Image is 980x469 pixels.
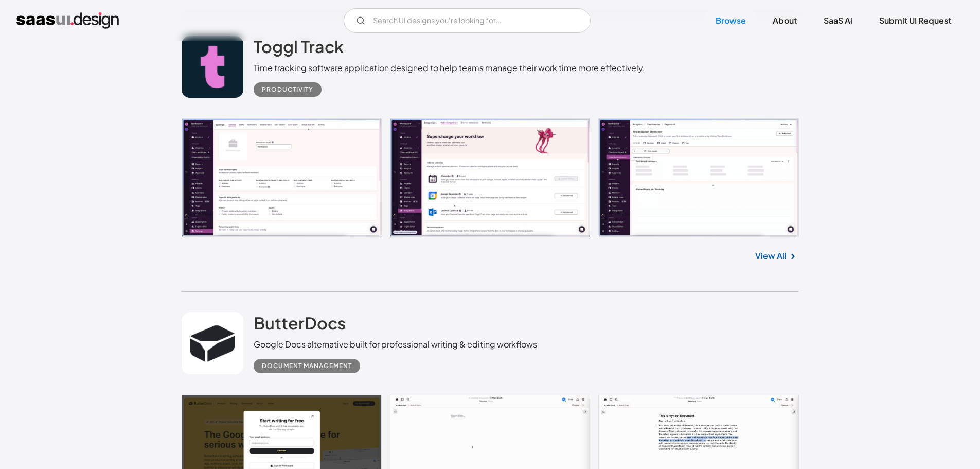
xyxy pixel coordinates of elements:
[254,62,645,74] div: Time tracking software application designed to help teams manage their work time more effectively.
[755,250,787,262] a: View All
[703,9,758,32] a: Browse
[254,338,537,351] div: Google Docs alternative built for professional writing & editing workflows
[344,8,591,33] input: Search UI designs you're looking for...
[867,9,964,32] a: Submit UI Request
[262,360,352,372] div: Document Management
[254,36,344,62] a: Toggl Track
[254,36,344,57] h2: Toggl Track
[262,83,313,96] div: Productivity
[254,312,346,338] a: ButterDocs
[254,312,346,333] h2: ButterDocs
[16,12,119,29] a: home
[760,9,809,32] a: About
[811,9,865,32] a: SaaS Ai
[344,8,591,33] form: Email Form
